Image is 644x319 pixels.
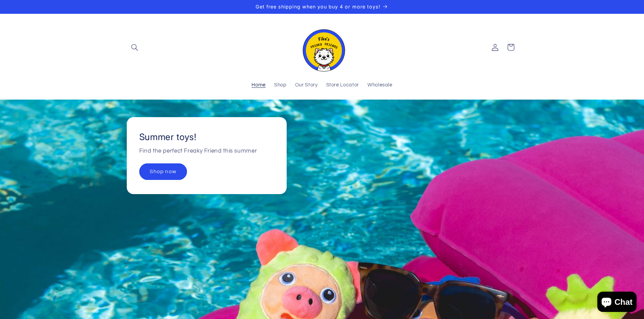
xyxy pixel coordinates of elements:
a: Store Locator [322,78,363,93]
a: Wholesale [363,78,397,93]
span: Wholesale [367,82,392,88]
h2: Summer toys! [139,131,196,143]
summary: Search [127,39,142,55]
a: Fika's Freaky Friends [296,21,349,74]
span: Store Locator [326,82,359,88]
span: Our Story [295,82,318,88]
img: Fika's Freaky Friends [299,23,346,72]
a: Home [247,78,270,93]
inbox-online-store-chat: Shopify online store chat [595,292,639,314]
span: Home [252,82,266,88]
span: Shop [274,82,287,88]
a: Shop now [139,163,187,180]
a: Shop [270,78,291,93]
a: Our Story [291,78,322,93]
span: Get free shipping when you buy 4 or more toys! [256,4,380,9]
p: Find the perfect Freaky Friend this summer [139,147,257,157]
